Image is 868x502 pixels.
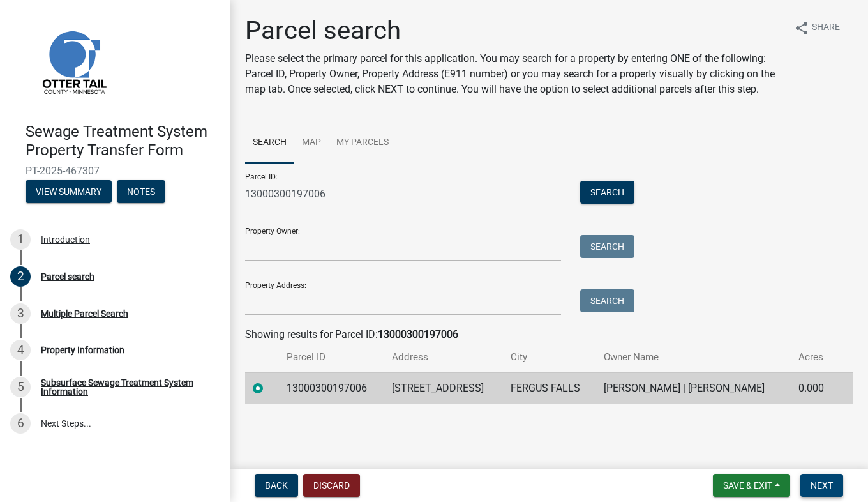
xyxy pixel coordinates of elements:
button: Next [800,474,843,497]
div: 2 [10,266,31,287]
div: Subsurface Sewage Treatment System Information [41,378,209,396]
button: shareShare [784,15,850,40]
span: Next [811,480,833,491]
div: Showing results for Parcel ID: [245,327,853,342]
button: Save & Exit [713,474,790,497]
span: PT-2025-467307 [26,165,204,177]
button: Search [580,181,634,204]
button: Notes [117,180,165,203]
td: 13000300197006 [279,372,384,404]
span: Share [812,20,840,36]
strong: 13000300197006 [378,328,458,340]
button: Search [580,289,634,312]
div: 6 [10,413,31,434]
th: Acres [791,342,836,372]
div: 1 [10,229,31,250]
div: Introduction [41,235,90,244]
wm-modal-confirm: Notes [117,187,165,197]
td: FERGUS FALLS [503,372,597,404]
td: [PERSON_NAME] | [PERSON_NAME] [596,372,790,404]
th: City [503,342,597,372]
div: 4 [10,340,31,360]
img: Otter Tail County, Minnesota [26,13,121,109]
a: Map [294,123,329,164]
div: 5 [10,377,31,397]
button: Back [255,474,298,497]
a: Search [245,123,294,164]
th: Address [384,342,502,372]
td: 0.000 [791,372,836,404]
h4: Sewage Treatment System Property Transfer Form [26,123,220,160]
span: Back [265,480,288,491]
button: Search [580,235,634,258]
div: Parcel search [41,272,94,281]
i: share [794,20,809,36]
th: Parcel ID [279,342,384,372]
div: 3 [10,303,31,324]
th: Owner Name [596,342,790,372]
span: Save & Exit [723,480,772,491]
div: Multiple Parcel Search [41,309,128,318]
h1: Parcel search [245,15,784,46]
button: View Summary [26,180,112,203]
div: Property Information [41,346,124,354]
a: My Parcels [329,123,396,164]
td: [STREET_ADDRESS] [384,372,502,404]
p: Please select the primary parcel for this application. You may search for a property by entering ... [245,51,784,97]
button: Discard [303,474,360,497]
wm-modal-confirm: Summary [26,187,112,197]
